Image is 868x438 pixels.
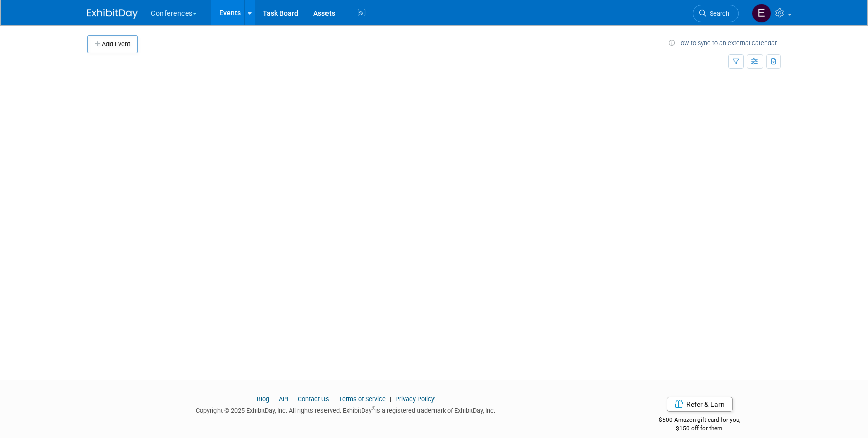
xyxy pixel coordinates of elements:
a: How to sync to an external calendar... [669,39,781,47]
span: | [271,395,277,403]
a: Search [693,5,739,22]
div: Copyright © 2025 ExhibitDay, Inc. All rights reserved. ExhibitDay is a registered trademark of Ex... [87,404,604,415]
div: $500 Amazon gift card for you, [619,409,781,432]
img: Erin Anderson [752,4,771,23]
a: Contact Us [298,395,329,403]
a: Privacy Policy [395,395,435,403]
button: Add Event [87,35,138,53]
img: ExhibitDay [87,9,138,19]
a: API [279,395,288,403]
span: | [387,395,394,403]
a: Refer & Earn [667,397,733,412]
span: | [331,395,337,403]
sup: ® [372,406,375,411]
span: Search [706,10,729,17]
span: | [290,395,296,403]
a: Terms of Service [339,395,386,403]
a: Blog [257,395,269,403]
div: $150 off for them. [619,424,781,433]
